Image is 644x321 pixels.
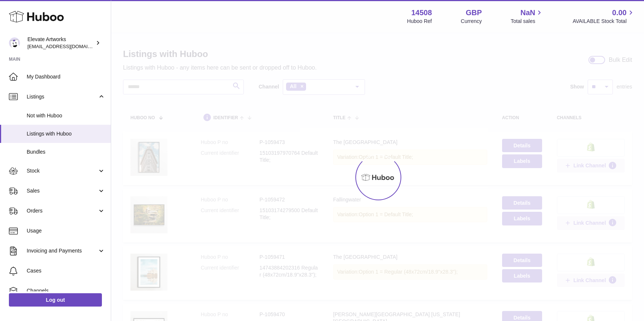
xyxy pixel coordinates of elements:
strong: GBP [466,8,482,18]
span: Bundles [27,148,105,156]
span: Invoicing and Payments [27,247,97,254]
span: Listings [27,93,97,100]
span: Cases [27,267,105,274]
strong: 14508 [411,8,432,18]
span: Channels [27,287,105,294]
span: NaN [520,8,535,18]
span: Orders [27,207,97,214]
a: 0.00 AVAILABLE Stock Total [572,8,635,25]
a: NaN Total sales [511,8,544,25]
span: Total sales [511,18,544,25]
span: [EMAIL_ADDRESS][DOMAIN_NAME] [27,43,109,49]
span: 0.00 [612,8,627,18]
div: Currency [461,18,482,25]
div: Elevate Artworks [27,36,94,50]
span: AVAILABLE Stock Total [572,18,635,25]
span: Listings with Huboo [27,130,105,137]
img: internalAdmin-14508@internal.huboo.com [9,37,20,49]
a: Log out [9,293,102,307]
span: Stock [27,167,97,174]
span: My Dashboard [27,73,105,80]
span: Sales [27,187,97,194]
div: Huboo Ref [407,18,432,25]
span: Not with Huboo [27,112,105,119]
span: Usage [27,227,105,234]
